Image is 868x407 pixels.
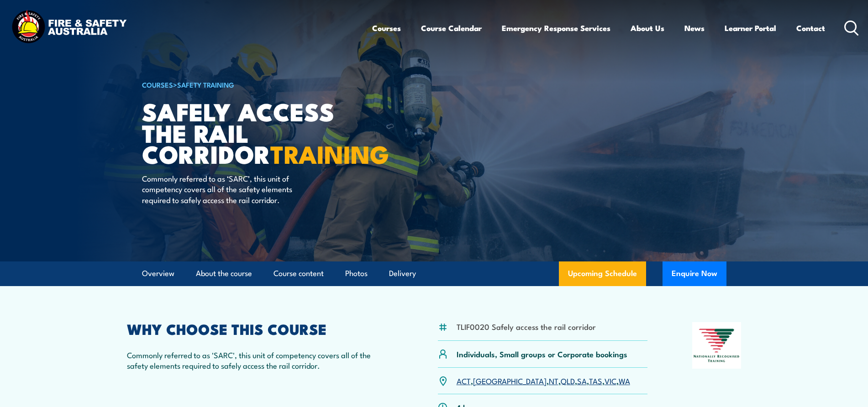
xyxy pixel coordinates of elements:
[142,79,368,90] h6: >
[274,261,324,286] a: Course content
[549,375,558,386] a: NT
[605,375,616,386] a: VIC
[372,16,401,40] a: Courses
[631,16,664,40] a: About Us
[345,261,368,286] a: Photos
[127,322,394,335] h2: WHY CHOOSE THIS COURSE
[457,375,471,386] a: ACT
[196,261,252,286] a: About the course
[127,350,394,371] p: Commonly referred to as 'SARC', this unit of competency covers all of the safety elements require...
[692,322,742,369] img: Nationally Recognised Training logo.
[663,261,726,286] button: Enquire Now
[457,376,630,386] p: , , , , , , ,
[270,134,389,172] strong: TRAINING
[142,173,309,205] p: Commonly referred to as ‘SARC’, this unit of competency covers all of the safety elements require...
[577,375,587,386] a: SA
[457,349,627,359] p: Individuals, Small groups or Corporate bookings
[561,375,575,386] a: QLD
[619,375,630,386] a: WA
[502,16,610,40] a: Emergency Response Services
[177,79,234,89] a: Safety Training
[142,261,174,286] a: Overview
[725,16,776,40] a: Learner Portal
[389,261,416,286] a: Delivery
[589,375,602,386] a: TAS
[473,375,547,386] a: [GEOGRAPHIC_DATA]
[684,16,705,40] a: News
[796,16,825,40] a: Contact
[457,321,596,332] li: TLIF0020 Safely access the rail corridor
[142,79,173,89] a: COURSES
[559,261,646,286] a: Upcoming Schedule
[421,16,482,40] a: Course Calendar
[142,100,368,164] h1: Safely Access the Rail Corridor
